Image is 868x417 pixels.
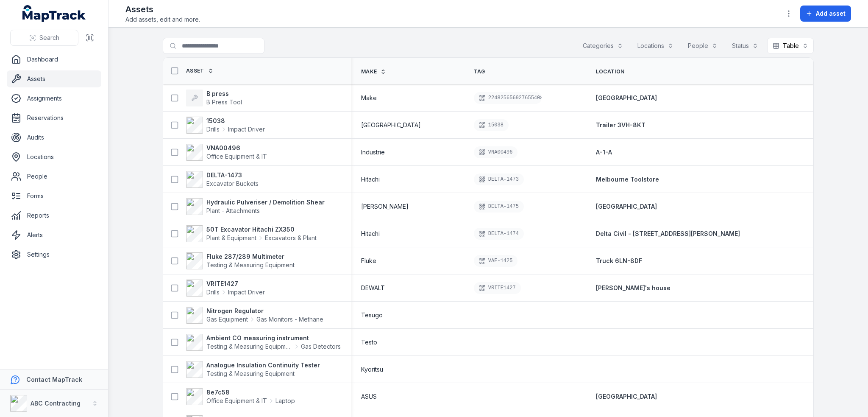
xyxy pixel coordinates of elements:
strong: Nitrogen Regulator [206,307,323,315]
button: Status [726,38,764,54]
span: Make [361,68,377,75]
span: Delta Civil - [STREET_ADDRESS][PERSON_NAME] [596,230,740,237]
strong: VNA00496 [206,144,267,152]
a: DELTA-1473Excavator Buckets [186,171,259,188]
span: Location [596,68,624,75]
strong: 8e7c58 [206,388,295,397]
button: People [682,38,723,54]
div: DELTA-1473 [474,174,524,185]
span: [GEOGRAPHIC_DATA] [596,393,657,400]
a: Truck 6LN-8DF [596,257,642,265]
span: Gas Monitors - Methane [256,315,323,324]
span: Gas Detectors [301,342,341,351]
strong: DELTA-1473 [206,171,259,179]
span: Add asset [816,9,846,18]
a: [GEOGRAPHIC_DATA] [596,392,657,401]
strong: Analogue Insulation Continuity Tester [206,361,320,369]
span: [PERSON_NAME]'s house [596,284,670,291]
span: DEWALT [361,284,385,292]
a: Melbourne Toolstore [596,175,659,184]
span: [GEOGRAPHIC_DATA] [361,121,421,129]
button: Add asset [800,6,851,22]
a: Forms [7,188,101,204]
span: Office Equipment & IT [206,153,267,160]
div: 22482565692765540832124952464230015611 [474,92,542,104]
div: DELTA-1474 [474,228,524,240]
span: Tesugo [361,311,383,319]
a: [GEOGRAPHIC_DATA] [596,94,657,102]
div: DELTA-1475 [474,201,524,213]
a: VNA00496Office Equipment & IT [186,144,267,161]
a: Locations [7,148,101,165]
span: B Press Tool [206,98,242,106]
a: B pressB Press Tool [186,90,242,106]
span: Drills [206,125,220,134]
span: Testing & Measuring Equipment [206,342,292,351]
a: Delta Civil - [STREET_ADDRESS][PERSON_NAME] [596,229,740,238]
a: 15038DrillsImpact Driver [186,117,265,134]
a: MapTrack [22,5,86,22]
div: VAE-1425 [474,255,518,267]
a: Make [361,68,386,75]
strong: Contact MapTrack [26,376,82,383]
span: Search [39,34,59,42]
a: [PERSON_NAME]'s house [596,284,670,292]
span: Add assets, edit and more. [125,15,200,24]
div: VRITE1427 [474,282,521,294]
span: Kyoritsu [361,365,383,374]
span: Make [361,94,377,102]
a: Audits [7,129,101,146]
a: People [7,168,101,185]
span: Testo [361,338,377,347]
a: Assignments [7,90,101,107]
span: Laptop [275,397,295,405]
a: VRITE1427DrillsImpact Driver [186,280,265,297]
span: Truck 6LN-8DF [596,257,642,264]
span: Industrie [361,148,385,157]
a: Trailer 3VH-8KT [596,121,645,129]
span: Plant & Equipment [206,234,256,242]
strong: Ambient CO measuring instrument [206,334,341,342]
button: Categories [577,38,629,54]
span: Fluke [361,257,376,265]
a: 8e7c58Office Equipment & ITLaptop [186,388,295,405]
a: 50T Excavator Hitachi ZX350Plant & EquipmentExcavators & Plant [186,225,317,242]
span: Plant - Attachments [206,207,260,214]
span: Drills [206,288,220,297]
span: Hitachi [361,229,380,238]
span: Hitachi [361,175,380,184]
span: Testing & Measuring Equipment [206,261,295,269]
span: [PERSON_NAME] [361,202,409,211]
span: Asset [186,67,204,74]
button: Table [767,38,814,54]
span: ASUS [361,392,377,401]
a: Dashboard [7,51,101,68]
span: Gas Equipment [206,315,248,324]
span: [GEOGRAPHIC_DATA] [596,94,657,101]
strong: VRITE1427 [206,280,265,288]
span: Office Equipment & IT [206,397,267,405]
a: Alerts [7,227,101,243]
strong: Hydraulic Pulveriser / Demolition Shear [206,198,325,207]
strong: 15038 [206,117,265,125]
span: [GEOGRAPHIC_DATA] [596,203,657,210]
a: A-1-A [596,148,612,157]
a: [GEOGRAPHIC_DATA] [596,202,657,211]
button: Search [10,30,78,46]
span: Impact Driver [228,288,265,297]
span: Impact Driver [228,125,265,134]
a: Nitrogen RegulatorGas EquipmentGas Monitors - Methane [186,307,323,324]
span: A-1-A [596,148,612,156]
a: Hydraulic Pulveriser / Demolition ShearPlant - Attachments [186,198,325,215]
strong: ABC Contracting [31,400,81,407]
strong: B press [206,90,242,98]
span: Testing & Measuring Equipment [206,370,295,377]
h2: Assets [125,3,200,15]
span: Excavator Buckets [206,180,259,187]
a: Settings [7,246,101,263]
div: 15038 [474,119,509,131]
strong: 50T Excavator Hitachi ZX350 [206,225,317,234]
a: Reservations [7,109,101,126]
div: VNA00496 [474,146,518,158]
a: Asset [186,67,214,74]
